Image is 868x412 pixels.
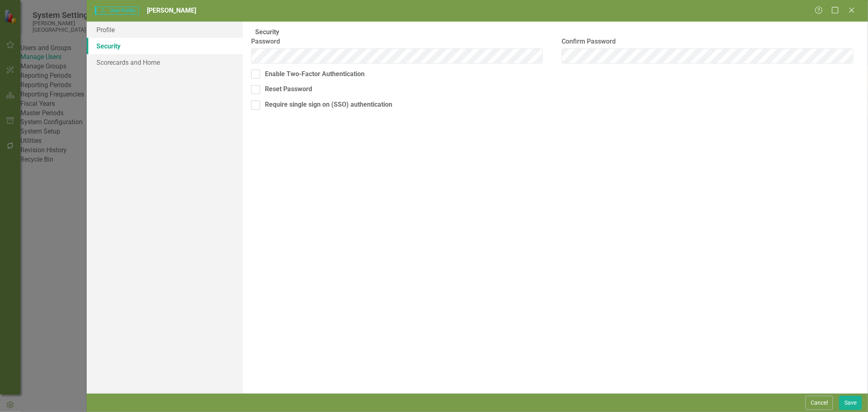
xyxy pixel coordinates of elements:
[562,37,860,46] label: Confirm Password
[87,22,243,38] a: Profile
[265,85,312,94] div: Reset Password
[87,38,243,54] a: Security
[87,54,243,70] a: Scorecards and Home
[265,70,365,79] div: Enable Two-Factor Authentication
[251,37,549,46] label: Password
[839,396,862,410] button: Save
[95,7,138,15] span: User Profile
[805,396,833,410] button: Cancel
[147,7,196,14] span: [PERSON_NAME]
[251,28,283,37] legend: Security
[265,100,392,110] div: Require single sign on (SSO) authentication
